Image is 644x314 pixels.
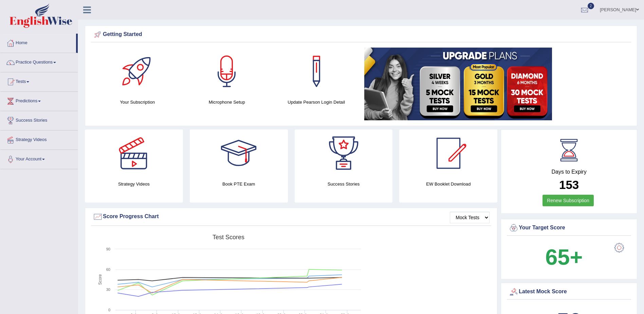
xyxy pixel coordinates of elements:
[0,111,78,128] a: Success Stories
[93,212,490,222] div: Score Progress Chart
[106,287,110,292] text: 30
[93,30,629,40] div: Getting Started
[509,223,629,233] div: Your Target Score
[106,247,110,251] text: 90
[185,99,268,106] h4: Microphone Setup
[364,48,552,120] img: small5.jpg
[545,245,583,269] b: 65+
[0,72,78,89] a: Tests
[509,287,629,297] div: Latest Mock Score
[108,308,110,312] text: 0
[98,274,103,285] tspan: Score
[96,99,179,106] h4: Your Subscription
[275,99,357,106] h4: Update Pearson Login Detail
[190,180,288,188] h4: Book PTE Exam
[399,180,497,188] h4: EW Booklet Download
[588,3,594,9] span: 2
[509,169,629,175] h4: Days to Expiry
[106,267,110,272] text: 60
[0,150,78,167] a: Your Account
[0,130,78,147] a: Strategy Videos
[0,53,78,70] a: Practice Questions
[295,180,393,188] h4: Success Stories
[213,234,244,241] tspan: Test scores
[559,178,579,191] b: 153
[0,92,78,109] a: Predictions
[542,195,594,206] a: Renew Subscription
[85,180,183,188] h4: Strategy Videos
[0,34,76,51] a: Home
